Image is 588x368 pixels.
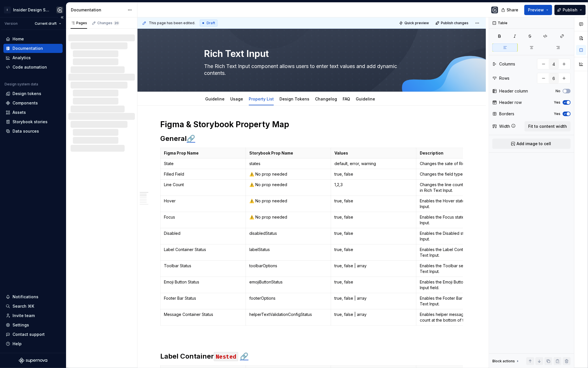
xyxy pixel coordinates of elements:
[492,139,571,149] button: Add image to cell
[334,231,413,236] p: true, false
[3,89,63,98] a: Design tokens
[556,89,560,93] label: No
[164,295,242,301] p: Footer Bar Status
[420,182,498,193] p: Changes the line count of the text field in Rich Text Input.
[249,171,328,177] p: ⚠️ No prop needed
[334,150,413,156] p: Values
[56,7,63,13] img: Cagdas yildirim
[3,292,63,301] button: Notifications
[334,279,413,285] p: true, false
[207,21,215,25] span: Draft
[71,7,125,13] div: Documentation
[3,320,63,330] a: Settings
[249,182,328,188] p: ⚠️ No prop needed
[420,279,498,291] p: Enables the Emoji Button in the Rich Text Input field.
[19,358,47,363] svg: Supernova Logo
[3,117,63,126] a: Storybook stories
[528,124,567,129] span: Fit to content width
[13,55,31,61] div: Analytics
[499,61,515,67] div: Columns
[203,93,227,105] div: Guideline
[313,93,339,105] div: Changelog
[397,19,431,27] button: Quick preview
[228,93,245,105] div: Usage
[13,332,45,337] div: Contact support
[3,98,63,108] a: Components
[13,313,35,318] div: Invite team
[97,21,120,25] div: Changes
[420,150,498,156] p: Description
[334,198,413,204] p: true, false
[334,161,413,166] p: default, error, warning
[277,93,312,105] div: Design Tokens
[420,263,498,274] p: Enables the Toolbar section on Rich Text Input.
[35,21,57,26] span: Current draft
[334,171,413,177] p: true, false
[249,247,328,252] p: labelStatus
[249,312,328,317] p: helperTextValidationConfigStatus
[203,62,418,78] textarea: The Rich Text Input component allows users to enter text values and add dynamic contents.
[164,214,242,220] p: Focus
[499,124,510,129] div: Width
[334,263,413,269] p: true, false | array
[334,214,413,220] p: true, false
[343,96,350,101] a: FAQ
[164,312,242,317] p: Message Container Status
[3,339,63,348] button: Help
[420,198,498,209] p: Enables the Hover state on Rich Text Input.
[525,121,571,131] button: Fit to content width
[160,352,463,361] h2: Label Container
[71,21,87,25] div: Pages
[434,19,471,27] button: Publish changes
[5,21,18,26] div: Version
[13,100,38,106] div: Components
[160,119,463,129] h1: Figma & Storybook Property Map
[230,96,243,101] a: Usage
[492,357,520,365] div: Block actions
[3,34,63,44] a: Home
[3,108,63,117] a: Assets
[249,214,328,220] p: ⚠️ No prop needed
[164,171,242,177] p: Filled Field
[491,7,498,13] img: Cagdas yildirim
[528,7,544,13] span: Preview
[13,294,38,300] div: Notifications
[3,302,63,311] button: Search ⌘K
[334,312,413,317] p: true, false | array
[404,21,429,25] span: Quick preview
[249,279,328,285] p: emojiButtonStatus
[524,5,552,15] button: Preview
[420,231,498,242] p: Enables the Disabled state on Rich Text Input.
[420,295,498,307] p: Enables the Footer Bar section on Rich Text Input.
[420,214,498,226] p: Enables the Focus state on Rich Text Input.
[3,63,63,72] a: Code automation
[249,231,328,236] p: disabledStatus
[554,5,586,15] button: Publish
[3,127,63,136] a: Data sources
[13,110,26,115] div: Assets
[499,88,528,94] div: Header column
[13,322,29,328] div: Settings
[58,13,66,21] button: Collapse sidebar
[420,171,498,177] p: Changes the field type as filled.
[4,7,11,13] div: I
[187,134,195,143] a: 🔗
[114,21,120,25] span: 20
[13,341,22,347] div: Help
[353,93,377,105] div: Guideline
[420,247,498,258] p: Enables the Label Container on Rich Text Input.
[205,96,225,101] a: Guideline
[492,359,515,363] div: Block actions
[249,96,274,101] a: Property List
[13,119,48,125] div: Storybook stories
[499,111,514,117] div: Borders
[563,7,577,13] span: Publish
[13,36,24,42] div: Home
[441,21,468,25] span: Publish changes
[499,75,509,81] div: Rows
[554,112,560,116] label: Yes
[420,312,498,323] p: Enables helper message and character count at the bottom of the component.
[160,134,463,143] h2: General
[249,263,328,269] p: toolbarOptions
[249,150,328,156] p: Storybook Prop Name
